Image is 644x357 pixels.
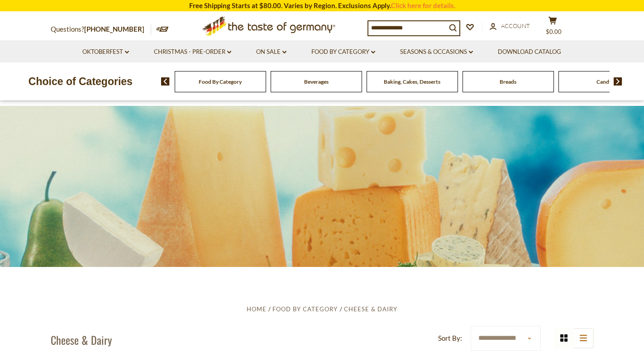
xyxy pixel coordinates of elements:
label: Sort By: [438,333,462,344]
a: Oktoberfest [82,47,129,57]
a: Click here for details. [391,1,455,10]
a: Breads [500,78,516,85]
a: Home [247,305,267,313]
a: Cheese & Dairy [344,305,397,313]
img: next arrow [614,77,622,86]
a: Food By Category [311,47,375,57]
a: Christmas - PRE-ORDER [154,47,231,57]
span: $0.00 [546,28,562,35]
a: Food By Category [199,78,242,85]
a: On Sale [256,47,286,57]
a: Baking, Cakes, Desserts [384,78,440,85]
button: $0.00 [539,16,567,39]
a: Beverages [304,78,329,85]
span: Account [501,22,530,29]
a: Candy [596,78,612,85]
a: Seasons & Occasions [400,47,473,57]
a: [PHONE_NUMBER] [84,25,144,33]
a: Download Catalog [498,47,561,57]
img: previous arrow [161,77,170,86]
a: Account [490,21,530,31]
a: Food By Category [272,305,338,313]
h1: Cheese & Dairy [51,333,112,347]
p: Questions? [51,24,151,35]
